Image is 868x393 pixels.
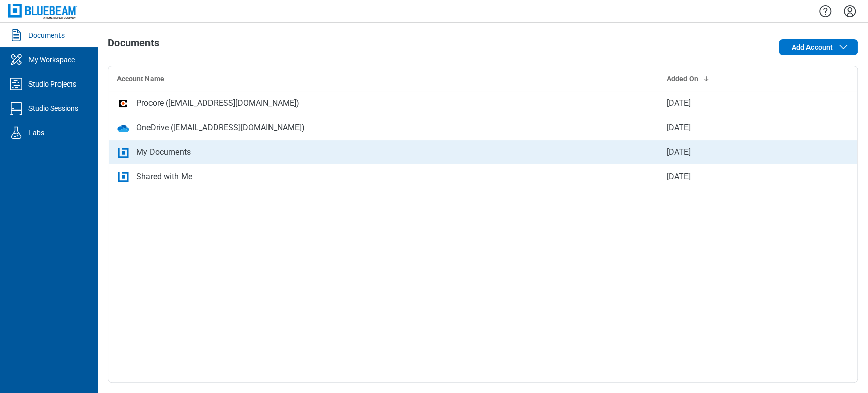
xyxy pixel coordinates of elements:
span: Add Account [791,42,833,52]
svg: Studio Projects [8,76,24,92]
div: My Workspace [28,54,75,65]
h1: Documents [108,37,159,53]
div: Studio Sessions [28,103,78,114]
div: Procore ([EMAIL_ADDRESS][DOMAIN_NAME]) [136,97,300,109]
button: Settings [842,3,858,20]
td: [DATE] [659,91,808,116]
div: Studio Projects [28,79,76,89]
svg: My Workspace [8,51,24,68]
svg: Documents [8,27,24,43]
div: Added On [667,74,800,84]
td: [DATE] [659,116,808,140]
button: Add Account [779,39,858,55]
table: bb-data-table [108,66,857,189]
div: Shared with Me [136,171,192,183]
td: [DATE] [659,164,808,189]
div: OneDrive ([EMAIL_ADDRESS][DOMAIN_NAME]) [136,122,305,134]
svg: Labs [8,125,24,141]
div: Account Name [117,74,650,84]
img: Bluebeam, Inc. [8,4,77,18]
td: [DATE] [659,140,808,164]
svg: Studio Sessions [8,100,24,117]
div: Documents [28,30,65,40]
div: My Documents [136,146,191,158]
div: Labs [28,128,44,138]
